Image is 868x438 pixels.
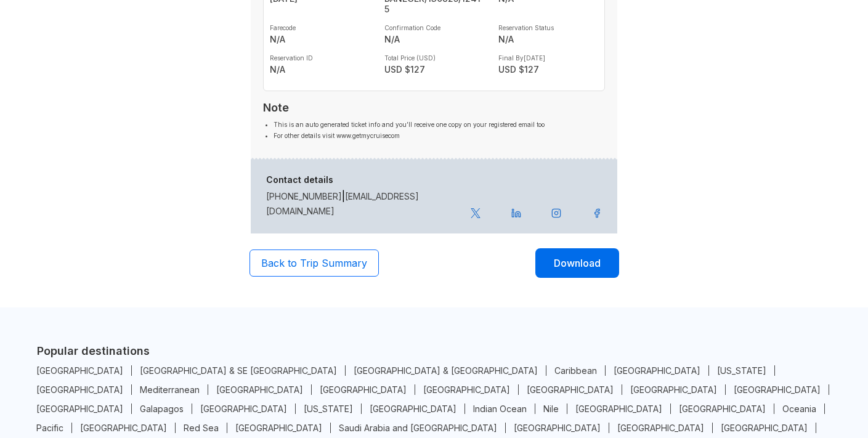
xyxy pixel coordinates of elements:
a: [US_STATE] [709,365,775,376]
label: Total Price (USD) [384,54,484,62]
label: Final By [DATE] [498,54,598,62]
a: Red Sea [176,423,227,433]
a: [GEOGRAPHIC_DATA] [28,404,132,414]
a: [US_STATE] [296,404,362,414]
button: Download [535,248,619,278]
a: [GEOGRAPHIC_DATA] [506,423,609,433]
a: [GEOGRAPHIC_DATA] [609,423,713,433]
strong: N/A [270,34,370,44]
a: [GEOGRAPHIC_DATA] [362,404,465,414]
a: [GEOGRAPHIC_DATA] [519,384,622,395]
a: Saudi Arabia and [GEOGRAPHIC_DATA] [331,423,506,433]
a: [GEOGRAPHIC_DATA] [671,404,774,414]
a: [GEOGRAPHIC_DATA] [622,384,726,395]
label: Reservation Status [498,24,598,31]
a: [GEOGRAPHIC_DATA] [208,384,312,395]
strong: USD $ 127 [498,64,598,75]
li: For other details visit www.getmycruisecom [274,130,605,141]
a: [GEOGRAPHIC_DATA] [713,423,816,433]
span: Download [554,256,601,270]
a: Caribbean [546,365,606,376]
a: [GEOGRAPHIC_DATA] [72,423,176,433]
div: | [259,175,463,218]
strong: N/A [270,64,370,75]
strong: N/A [498,34,598,44]
a: [GEOGRAPHIC_DATA] [28,384,132,395]
h6: Contact details [266,175,456,185]
a: Oceania [774,404,825,414]
label: Farecode [270,24,370,31]
a: [GEOGRAPHIC_DATA] [312,384,415,395]
a: [GEOGRAPHIC_DATA] [606,365,709,376]
h3: Note [263,101,605,114]
a: [GEOGRAPHIC_DATA] [28,365,132,376]
a: [GEOGRAPHIC_DATA] & SE [GEOGRAPHIC_DATA] [132,365,346,376]
a: [GEOGRAPHIC_DATA] [415,384,519,395]
a: [PHONE_NUMBER] [266,191,342,201]
li: This is an auto generated ticket info and you’ll receive one copy on your registered email too [274,119,605,130]
a: Pacific [28,423,72,433]
a: [GEOGRAPHIC_DATA] [567,404,671,414]
a: [GEOGRAPHIC_DATA] & [GEOGRAPHIC_DATA] [346,365,546,376]
button: Back to Trip Summary [249,249,379,277]
label: Confirmation Code [384,24,484,31]
a: Indian Ocean [465,404,535,414]
a: Galapagos [132,404,192,414]
a: [GEOGRAPHIC_DATA] [227,423,331,433]
strong: N/A [384,34,484,44]
a: Mediterranean [132,384,208,395]
a: Nile [535,404,567,414]
h5: Popular destinations [37,344,832,357]
label: Reservation ID [270,54,370,62]
a: [GEOGRAPHIC_DATA] [192,404,296,414]
a: [GEOGRAPHIC_DATA] [726,384,829,395]
strong: USD $ 127 [384,64,484,75]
